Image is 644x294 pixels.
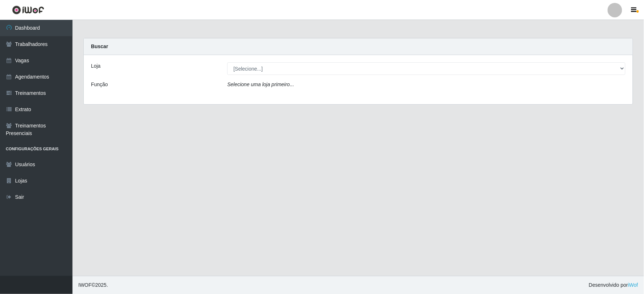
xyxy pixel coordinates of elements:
[78,281,108,289] span: © 2025 .
[78,282,92,288] span: IWOF
[91,62,100,70] label: Loja
[91,81,108,88] label: Função
[628,282,638,288] a: iWof
[227,81,294,87] i: Selecione uma loja primeiro...
[91,43,108,49] strong: Buscar
[12,5,44,14] img: CoreUI Logo
[589,281,638,289] span: Desenvolvido por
